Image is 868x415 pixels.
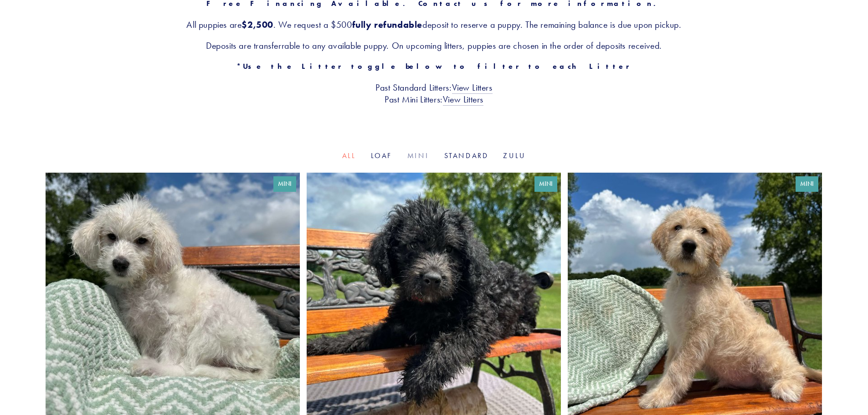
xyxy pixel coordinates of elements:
[443,94,483,106] a: View Litters
[46,82,822,105] h3: Past Standard Litters: Past Mini Litters:
[241,19,273,30] strong: $2,500
[503,151,526,160] a: Zulu
[407,151,430,160] a: Mini
[46,40,822,51] h3: Deposits are transferrable to any available puppy. On upcoming litters, puppies are chosen in the...
[371,151,393,160] a: Loaf
[444,151,489,160] a: Standard
[236,62,632,71] strong: *Use the Litter toggle below to filter to each Litter
[46,19,822,31] h3: All puppies are . We request a $500 deposit to reserve a puppy. The remaining balance is due upon...
[342,151,356,160] a: All
[352,19,423,30] strong: fully refundable
[452,82,493,94] a: View Litters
